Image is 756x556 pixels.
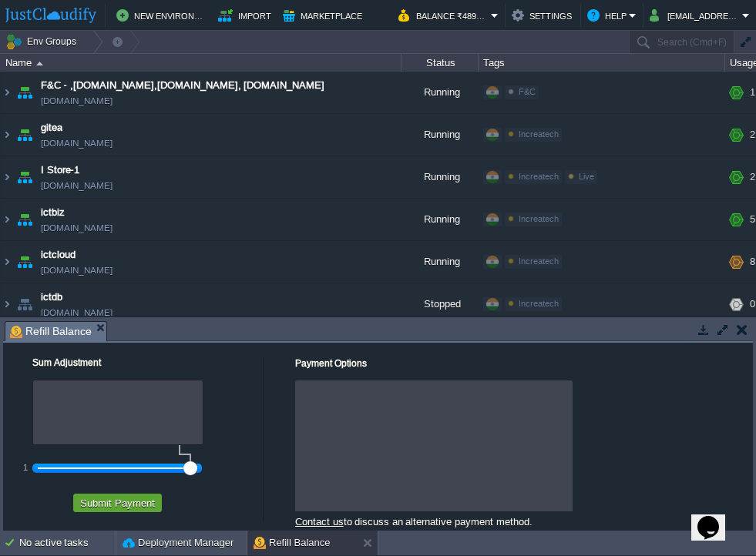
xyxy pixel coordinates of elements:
div: Running [402,241,479,283]
span: [DOMAIN_NAME] [41,305,113,320]
img: JustCloudify [5,8,96,23]
img: AMDAwAAAACH5BAEAAAAALAAAAAABAAEAAAICRAEAOw== [14,72,35,113]
label: Payment Options [295,358,367,369]
div: Running [402,72,479,113]
img: AMDAwAAAACH5BAEAAAAALAAAAAABAAEAAAICRAEAOw== [1,241,13,283]
div: Tags [479,54,724,72]
img: AMDAwAAAACH5BAEAAAAALAAAAAABAAEAAAICRAEAOw== [36,62,43,65]
iframe: chat widget [691,494,741,541]
img: AMDAwAAAACH5BAEAAAAALAAAAAABAAEAAAICRAEAOw== [1,156,13,198]
div: to discuss an alternative payment method. [295,511,573,528]
button: New Environment [116,6,209,25]
span: Increatech [519,256,559,266]
span: F&C [519,87,536,96]
img: AMDAwAAAACH5BAEAAAAALAAAAAABAAEAAAICRAEAOw== [14,114,35,156]
img: AMDAwAAAACH5BAEAAAAALAAAAAABAAEAAAICRAEAOw== [1,114,13,156]
a: [DOMAIN_NAME] [41,178,113,193]
span: Refill Balance [10,322,92,341]
div: No active tasks [19,531,116,555]
div: Stopped [402,283,479,325]
button: Marketplace [283,6,365,25]
img: AMDAwAAAACH5BAEAAAAALAAAAAABAAEAAAICRAEAOw== [14,156,35,198]
label: Sum Adjustment [12,357,101,368]
button: Submit Payment [76,496,160,510]
a: [DOMAIN_NAME] [41,263,113,278]
a: ictcloud [41,247,76,263]
button: Refill Balance [254,535,331,551]
button: Env Groups [5,31,82,52]
a: F&C - ,[DOMAIN_NAME],[DOMAIN_NAME], [DOMAIN_NAME] [41,78,324,93]
button: Balance ₹4891.65 [398,6,491,25]
button: Help [587,6,629,25]
a: I Store-1 [41,162,79,178]
div: Running [402,114,479,156]
span: Increatech [519,129,559,139]
img: AMDAwAAAACH5BAEAAAAALAAAAAABAAEAAAICRAEAOw== [14,283,35,325]
div: Running [402,156,479,198]
div: Running [402,199,479,240]
a: gitea [41,120,62,136]
a: Contact us [295,516,344,528]
span: Increatech [519,299,559,308]
span: [DOMAIN_NAME] [41,220,113,236]
img: AMDAwAAAACH5BAEAAAAALAAAAAABAAEAAAICRAEAOw== [14,241,35,283]
span: Live [579,172,594,181]
button: Deployment Manager [123,535,234,551]
button: Settings [512,6,574,25]
span: Increatech [519,214,559,223]
div: 1 [23,463,28,472]
a: [DOMAIN_NAME] [41,93,113,109]
img: AMDAwAAAACH5BAEAAAAALAAAAAABAAEAAAICRAEAOw== [14,199,35,240]
a: ictdb [41,290,62,305]
div: Status [402,54,478,72]
span: Increatech [519,172,559,181]
img: AMDAwAAAACH5BAEAAAAALAAAAAABAAEAAAICRAEAOw== [1,199,13,240]
img: AMDAwAAAACH5BAEAAAAALAAAAAABAAEAAAICRAEAOw== [1,72,13,113]
button: Import [218,6,274,25]
a: [DOMAIN_NAME] [41,136,113,151]
img: AMDAwAAAACH5BAEAAAAALAAAAAABAAEAAAICRAEAOw== [1,283,13,325]
button: [EMAIL_ADDRESS][DOMAIN_NAME] [650,6,742,25]
a: ictbiz [41,205,65,220]
div: Name [2,54,401,72]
